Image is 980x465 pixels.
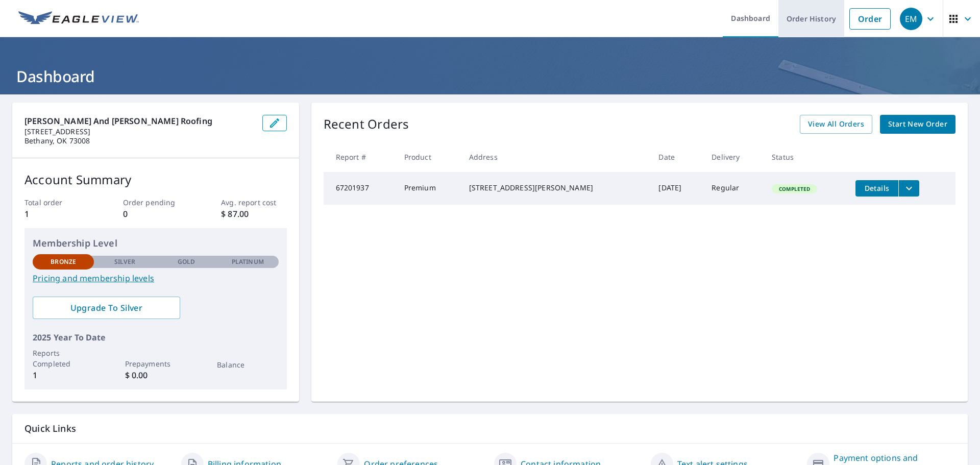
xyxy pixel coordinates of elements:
[808,118,864,131] span: View All Orders
[114,257,136,266] p: Silver
[324,142,396,172] th: Report #
[125,369,186,381] p: $ 0.00
[24,422,955,435] p: Quick Links
[461,142,651,172] th: Address
[33,272,279,284] a: Pricing and membership levels
[24,115,254,127] p: [PERSON_NAME] And [PERSON_NAME] Roofing
[24,197,90,208] p: Total order
[849,8,891,30] a: Order
[33,236,279,250] p: Membership Level
[33,297,180,319] a: Upgrade To Silver
[900,8,922,30] div: EM
[324,172,396,205] td: 67201937
[12,66,968,87] h1: Dashboard
[221,197,286,208] p: Avg. report cost
[232,257,264,266] p: Platinum
[898,180,919,197] button: filesDropdownBtn-67201937
[396,142,461,172] th: Product
[764,142,847,172] th: Status
[41,302,172,313] span: Upgrade To Silver
[396,172,461,205] td: Premium
[650,142,703,172] th: Date
[324,115,409,134] p: Recent Orders
[469,183,643,193] div: [STREET_ADDRESS][PERSON_NAME]
[773,185,816,192] span: Completed
[18,11,139,27] img: EV Logo
[24,170,287,189] p: Account Summary
[24,127,254,136] p: [STREET_ADDRESS]
[703,172,764,205] td: Regular
[217,359,278,370] p: Balance
[178,257,195,266] p: Gold
[123,197,188,208] p: Order pending
[855,180,898,197] button: detailsBtn-67201937
[800,115,872,134] a: View All Orders
[51,257,76,266] p: Bronze
[221,208,286,220] p: $ 87.00
[33,369,94,381] p: 1
[650,172,703,205] td: [DATE]
[703,142,764,172] th: Delivery
[123,208,188,220] p: 0
[880,115,955,134] a: Start New Order
[888,118,947,131] span: Start New Order
[862,183,892,193] span: Details
[33,348,94,369] p: Reports Completed
[33,331,279,344] p: 2025 Year To Date
[24,136,254,145] p: Bethany, OK 73008
[125,358,186,369] p: Prepayments
[24,208,90,220] p: 1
